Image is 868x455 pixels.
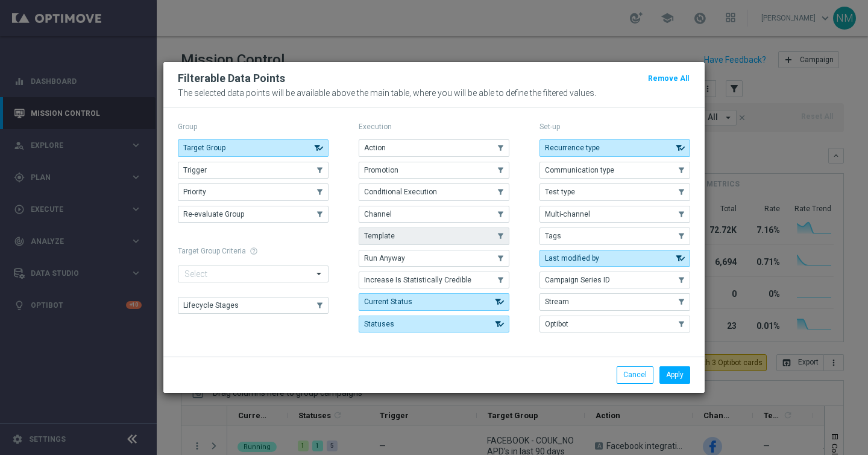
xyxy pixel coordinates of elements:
[364,232,395,240] span: Template
[539,250,690,267] button: Last modified by
[364,297,412,306] span: Current Status
[364,210,392,218] span: Channel
[364,320,394,328] span: Statuses
[545,232,561,240] span: Tags
[545,166,614,174] span: Communication type
[364,166,398,174] span: Promotion
[178,247,329,255] h1: Target Group Criteria
[359,293,509,310] button: Current Status
[359,162,509,179] button: Promotion
[178,88,690,98] p: The selected data points will be available above the main table, where you will be able to define...
[545,254,599,262] span: Last modified by
[364,144,386,152] span: Action
[359,316,509,332] button: Statuses
[178,122,329,132] p: Group
[364,254,405,262] span: Run Anyway
[539,227,690,244] button: Tags
[545,144,600,152] span: Recurrence type
[359,139,509,156] button: Action
[178,162,329,179] button: Trigger
[359,122,509,132] p: Execution
[250,247,258,255] span: help_outline
[178,297,329,314] button: Lifecycle Stages
[359,250,509,267] button: Run Anyway
[659,366,690,383] button: Apply
[539,316,690,332] button: Optibot
[359,206,509,223] button: Channel
[178,71,285,86] h2: Filterable Data Points
[539,206,690,223] button: Multi-channel
[539,122,690,132] p: Set-up
[545,297,569,306] span: Stream
[178,206,329,223] button: Re-evaluate Group
[359,227,509,244] button: Template
[545,210,590,218] span: Multi-channel
[364,276,471,284] span: Increase Is Statistically Credible
[539,272,690,288] button: Campaign Series ID
[539,139,690,156] button: Recurrence type
[183,210,244,218] span: Re-evaluate Group
[364,188,437,196] span: Conditional Execution
[183,301,239,310] span: Lifecycle Stages
[539,162,690,179] button: Communication type
[545,320,568,328] span: Optibot
[545,276,610,284] span: Campaign Series ID
[183,188,206,196] span: Priority
[183,166,207,174] span: Trigger
[359,183,509,200] button: Conditional Execution
[545,188,575,196] span: Test type
[178,139,329,156] button: Target Group
[178,183,329,200] button: Priority
[647,72,690,85] button: Remove All
[359,272,509,288] button: Increase Is Statistically Credible
[183,144,225,152] span: Target Group
[617,366,653,383] button: Cancel
[539,183,690,200] button: Test type
[539,293,690,310] button: Stream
